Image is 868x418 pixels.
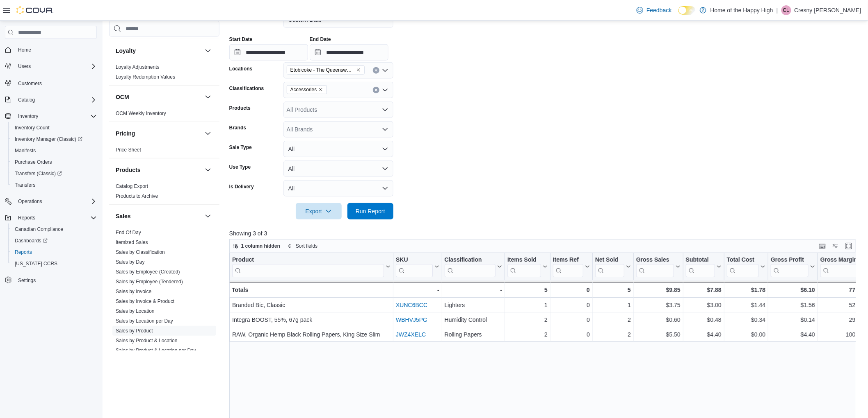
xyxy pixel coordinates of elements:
div: Product [232,256,384,264]
button: Clear input [373,67,379,74]
div: SKU [396,256,433,264]
div: Gross Sales [636,256,674,264]
span: Accessories [287,85,327,94]
div: SKU URL [396,256,433,277]
a: Transfers [11,180,39,190]
span: Washington CCRS [11,259,97,269]
div: Subtotal [686,256,715,264]
div: 1 [507,300,548,310]
span: Export [301,203,337,219]
div: Gross Profit [771,256,809,264]
button: Pricing [116,129,201,138]
a: JWZ4XELC [396,331,426,338]
button: Sales [203,211,213,221]
span: Reports [15,213,97,223]
button: Products [116,166,201,174]
button: Customers [2,77,100,89]
label: Locations [229,66,253,72]
button: Open list of options [382,87,388,93]
div: Items Sold [507,256,541,264]
div: $5.50 [636,330,681,339]
a: Itemized Sales [116,240,148,245]
div: $6.10 [771,285,815,295]
span: Sales by Day [116,259,145,265]
button: Keyboard shortcuts [818,241,827,251]
div: $4.40 [771,330,815,339]
div: Net Sold [595,256,624,277]
button: Sort fields [284,241,321,251]
span: Itemized Sales [116,239,148,246]
span: Dashboards [11,236,97,246]
div: Humidity Control [444,315,502,325]
span: Feedback [646,6,672,14]
div: $3.00 [686,300,722,310]
button: Inventory [2,111,100,122]
a: Products to Archive [116,193,158,199]
span: Dashboards [15,237,48,244]
button: Open list of options [382,67,388,74]
span: Manifests [15,147,36,154]
div: Branded Bic, Classic [232,300,391,310]
button: Users [2,61,100,72]
button: Loyalty [116,47,201,55]
div: Sales [109,228,219,368]
div: $0.34 [727,315,765,325]
div: 2 [507,315,548,325]
span: Transfers (Classic) [11,169,97,178]
button: Run Report [347,203,393,219]
button: Reports [8,246,100,258]
p: Showing 3 of 3 [229,229,862,237]
div: Items Ref [553,256,583,277]
a: Inventory Manager (Classic) [11,134,86,144]
div: Gross Margin [820,256,862,264]
div: Gross Sales [636,256,674,277]
button: Clear input [373,87,379,93]
button: Reports [2,212,100,224]
div: RAW, Organic Hemp Black Rolling Papers, King Size Slim [232,330,391,339]
button: Catalog [15,95,38,105]
h3: Loyalty [116,47,136,55]
div: 0 [553,315,590,325]
button: Subtotal [686,256,722,277]
span: Inventory Count [11,123,97,133]
span: Purchase Orders [11,157,97,167]
a: Home [15,45,34,55]
button: Canadian Compliance [8,224,100,235]
div: Items Sold [507,256,541,277]
p: | [777,5,778,15]
div: Pricing [109,145,219,158]
a: End Of Day [116,230,141,235]
div: Products [109,181,219,204]
a: Sales by Employee (Created) [116,269,180,275]
span: Sales by Location [116,308,155,314]
span: Accessories [290,86,317,94]
div: $3.75 [636,300,681,310]
a: Transfers (Classic) [11,169,65,178]
button: Sales [116,212,201,220]
a: Inventory Count [11,123,53,133]
button: Product [232,256,391,277]
a: Sales by Invoice [116,289,151,294]
span: Inventory [15,111,97,121]
span: Catalog [18,97,35,103]
button: Total Cost [727,256,765,277]
div: 2 [507,330,548,339]
div: $0.48 [686,315,722,325]
span: Sales by Product [116,328,153,334]
button: Users [15,61,34,71]
span: Users [15,61,97,71]
div: Integra BOOST, 55%, 67g pack [232,315,391,325]
span: Customers [18,80,42,87]
input: Press the down key to open a popover containing a calendar. [229,44,308,61]
span: Manifests [11,146,97,156]
a: Sales by Product & Location per Day [116,348,196,353]
label: End Date [310,36,331,43]
span: Canadian Compliance [11,224,97,234]
label: Use Type [229,164,251,170]
div: 1 [595,300,631,310]
div: 0 [553,300,590,310]
button: Remove Accessories from selection in this group [318,87,323,92]
button: Inventory [15,111,41,121]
